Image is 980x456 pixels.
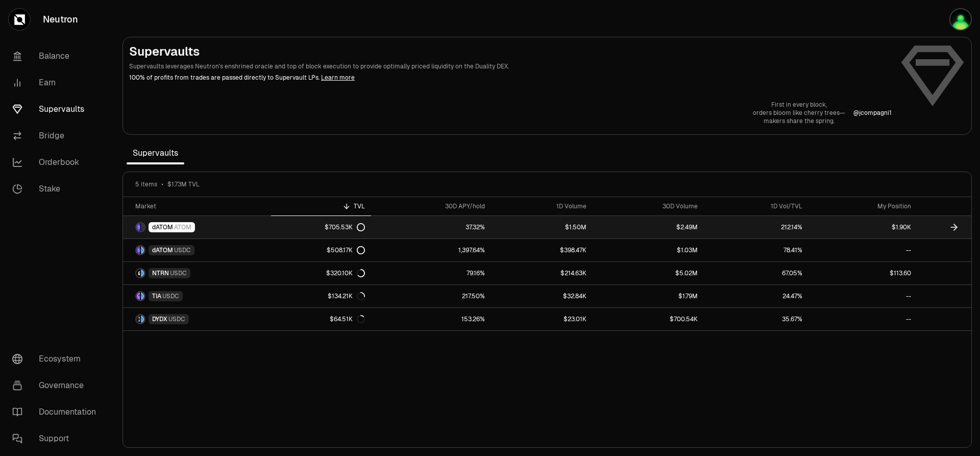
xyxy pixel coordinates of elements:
div: $134.21K [328,292,365,300]
img: USDC Logo [141,292,144,300]
a: -- [808,239,917,261]
div: TVL [277,202,364,210]
span: 5 items [135,180,157,188]
img: TIA Logo [136,292,140,300]
div: Market [135,202,265,210]
div: $320.10K [326,269,365,277]
div: $705.53K [325,223,365,231]
a: Orderbook [4,149,110,176]
img: NTRN Logo [136,269,140,277]
a: 37.32% [371,216,491,238]
img: USDC Logo [141,246,144,254]
span: USDC [168,315,185,323]
a: Bridge [4,123,110,149]
a: 212.14% [704,216,808,238]
a: 79.16% [371,262,491,284]
a: dATOM LogoATOM LogodATOMATOM [123,216,271,238]
div: $508.17K [327,246,365,254]
img: dATOM Logo [136,246,140,254]
div: 1D Vol/TVL [710,202,802,210]
a: Governance [4,372,110,399]
span: Supervaults [127,143,184,163]
a: $2.49M [593,216,704,238]
span: $1.73M TVL [167,180,200,188]
a: TIA LogoUSDC LogoTIAUSDC [123,285,271,307]
span: USDC [170,269,187,277]
a: $1.90K [808,216,917,238]
p: 100% of profits from trades are passed directly to Supervault LPs. [129,73,892,82]
h2: Supervaults [129,43,892,60]
a: 217.50% [371,285,491,307]
span: dATOM [152,223,173,231]
a: $1.79M [593,285,704,307]
a: 78.41% [704,239,808,261]
a: 153.26% [371,308,491,330]
a: dATOM LogoUSDC LogodATOMUSDC [123,239,271,261]
a: $134.21K [271,285,371,307]
a: NTRN LogoUSDC LogoNTRNUSDC [123,262,271,284]
a: $320.10K [271,262,371,284]
a: Ecosystem [4,346,110,372]
a: $508.17K [271,239,371,261]
a: $113.60 [808,262,917,284]
a: @jcompagni1 [853,109,892,117]
a: Earn [4,69,110,96]
span: USDC [174,246,191,254]
span: TIA [152,292,161,300]
a: $705.53K [271,216,371,238]
div: 1D Volume [497,202,586,210]
a: 35.67% [704,308,808,330]
span: USDC [162,292,179,300]
a: 1,397.64% [371,239,491,261]
img: USDC Logo [141,315,144,323]
div: My Position [815,202,911,210]
span: ATOM [174,223,191,231]
p: First in every block, [753,101,845,109]
a: 67.05% [704,262,808,284]
a: Documentation [4,399,110,425]
span: NTRN [152,269,169,277]
span: DYDX [152,315,167,323]
a: $23.01K [491,308,593,330]
a: Stake [4,176,110,202]
p: @ jcompagni1 [853,109,892,117]
a: -- [808,308,917,330]
a: $1.03M [593,239,704,261]
p: orders bloom like cherry trees— [753,109,845,117]
a: DYDX LogoUSDC LogoDYDXUSDC [123,308,271,330]
a: $5.02M [593,262,704,284]
img: dATOM Logo [136,223,140,231]
a: First in every block,orders bloom like cherry trees—makers share the spring. [753,101,845,125]
a: 24.47% [704,285,808,307]
a: Balance [4,43,110,69]
a: $214.63K [491,262,593,284]
a: $64.51K [271,308,371,330]
a: Learn more [321,74,355,82]
a: $32.84K [491,285,593,307]
span: dATOM [152,246,173,254]
p: makers share the spring. [753,117,845,125]
img: USDC Logo [141,269,144,277]
a: Supervaults [4,96,110,123]
img: DYDX Logo [136,315,140,323]
div: 30D Volume [599,202,698,210]
a: $398.47K [491,239,593,261]
p: Supervaults leverages Neutron's enshrined oracle and top of block execution to provide optimally ... [129,62,892,71]
div: 30D APY/hold [377,202,485,210]
img: Geo Wallet [949,8,972,31]
a: -- [808,285,917,307]
a: Support [4,425,110,452]
img: ATOM Logo [141,223,144,231]
a: $1.50M [491,216,593,238]
a: $700.54K [593,308,704,330]
div: $64.51K [330,315,365,323]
